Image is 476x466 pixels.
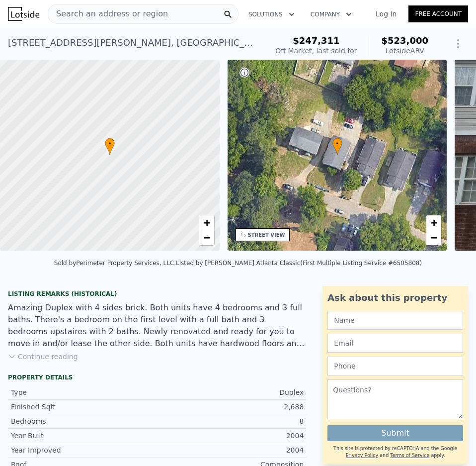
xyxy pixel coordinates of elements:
div: [STREET_ADDRESS][PERSON_NAME] , [GEOGRAPHIC_DATA] , GA 30318 [8,36,259,50]
div: Listing Remarks (Historical) [8,290,307,298]
button: Show Options [448,34,468,54]
span: • [332,139,342,148]
div: Sold by Perimeter Property Services, LLC . [54,260,176,267]
span: Search an address or region [48,8,168,20]
div: This site is protected by reCAPTCHA and the Google and apply. [327,445,463,460]
span: − [203,231,210,244]
input: Email [327,334,463,353]
div: 8 [158,416,304,426]
a: Terms of Service [390,453,429,458]
a: Zoom out [426,230,441,245]
span: • [105,139,115,148]
div: 2,688 [158,402,304,412]
div: Off Market, last sold for [275,46,357,56]
a: Zoom out [199,230,214,245]
a: Zoom in [426,215,441,230]
input: Phone [327,357,463,375]
button: Solutions [240,5,303,23]
div: • [105,138,115,155]
div: 2004 [158,445,304,455]
span: + [203,216,210,229]
button: Company [303,5,360,23]
span: + [431,216,437,229]
div: Listed by [PERSON_NAME] Atlanta Classic (First Multiple Listing Service #6505808) [176,260,422,267]
button: Submit [327,425,463,441]
div: Year Built [11,431,158,441]
div: STREET VIEW [248,231,285,239]
span: − [431,231,437,244]
a: Log In [364,9,408,19]
div: Lotside ARV [381,46,428,56]
div: • [332,138,342,155]
div: Duplex [158,387,304,397]
a: Free Account [408,5,468,22]
span: $247,311 [293,35,340,46]
a: Zoom in [199,215,214,230]
div: 2004 [158,431,304,441]
button: Continue reading [8,352,78,362]
div: Ask about this property [327,291,463,305]
div: Type [11,387,158,397]
span: $523,000 [381,35,428,46]
div: Finished Sqft [11,402,158,412]
input: Name [327,311,463,330]
div: Property details [8,373,307,381]
div: Bedrooms [11,416,158,426]
div: Year Improved [11,445,158,455]
a: Privacy Policy [346,453,378,458]
div: Amazing Duplex with 4 sides brick. Both units have 4 bedrooms and 3 full baths. There's a bedroom... [8,302,307,350]
img: Lotside [8,7,39,21]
